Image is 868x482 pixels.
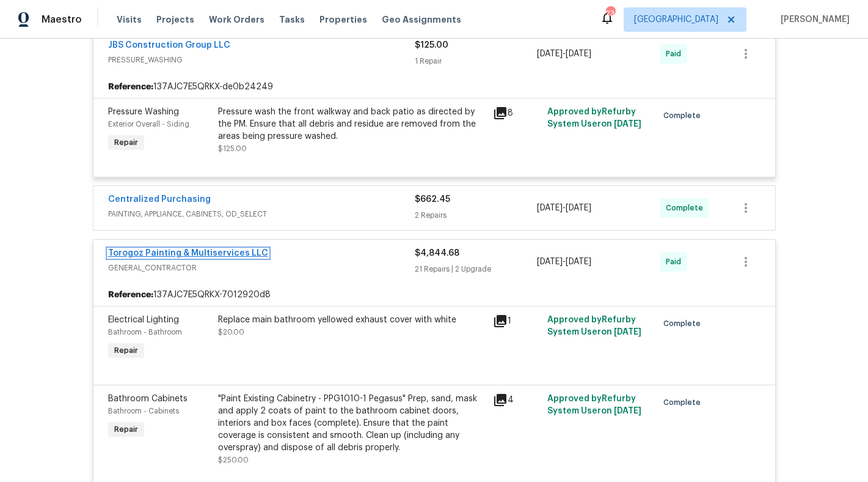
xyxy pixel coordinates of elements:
span: [DATE] [537,204,563,212]
span: [GEOGRAPHIC_DATA] [634,13,718,26]
span: Geo Assignments [382,13,461,26]
div: 137AJC7E5QRKX-de0b24249 [93,76,775,98]
div: 2 Repairs [415,209,538,221]
span: $4,844.68 [415,249,459,258]
span: Paid [666,48,686,60]
span: [DATE] [566,258,591,266]
div: 23 [606,7,615,20]
span: [DATE] [566,204,591,212]
div: 4 [493,393,541,407]
span: Complete [663,396,706,409]
span: - [537,202,591,214]
span: Paid [666,256,686,268]
div: 137AJC7E5QRKX-7012920d8 [93,284,775,306]
span: PRESSURE_WASHING [108,54,415,66]
span: Complete [663,109,706,122]
a: Centralized Purchasing [108,195,211,204]
span: Approved by Refurby System User on [547,395,641,415]
span: Electrical Lighting [108,316,179,324]
span: [DATE] [614,328,641,336]
span: $125.00 [415,41,448,50]
b: Reference: [108,81,153,93]
span: Bathroom - Cabinets [108,407,179,415]
a: JBS Construction Group LLC [108,41,230,50]
span: [DATE] [537,258,563,266]
span: Approved by Refurby System User on [547,108,641,128]
span: Complete [666,202,708,214]
span: - [537,256,591,268]
span: Repair [109,136,143,149]
span: Repair [109,344,143,357]
span: Tasks [279,15,305,24]
span: Bathroom - Bathroom [108,328,182,336]
span: PAINTING, APPLIANCE, CABINETS, OD_SELECT [108,208,415,220]
span: Maestro [42,13,82,26]
a: Torogoz Painting & Multiservices LLC [108,249,268,258]
b: Reference: [108,289,153,301]
div: 1 [493,314,541,328]
span: [DATE] [566,50,591,58]
div: 21 Repairs | 2 Upgrade [415,263,538,275]
span: [DATE] [537,50,563,58]
span: - [537,48,591,60]
span: Pressure Washing [108,108,179,116]
span: Bathroom Cabinets [108,395,188,403]
span: GENERAL_CONTRACTOR [108,262,415,274]
span: Repair [109,423,143,436]
span: Approved by Refurby System User on [547,316,641,336]
div: "Paint Existing Cabinetry - PPG1010-1 Pegasus" Prep, sand, mask and apply 2 coats of paint to the... [218,393,486,454]
span: $250.00 [218,456,249,464]
span: Visits [117,13,142,26]
span: Complete [663,317,706,330]
span: [DATE] [614,407,641,415]
span: $662.45 [415,195,450,204]
span: Exterior Overall - Siding [108,120,189,128]
span: [DATE] [614,120,641,128]
div: Pressure wash the front walkway and back patio as directed by the PM. Ensure that all debris and ... [218,106,486,143]
div: 1 Repair [415,55,538,67]
span: [PERSON_NAME] [776,13,850,26]
div: 8 [493,106,541,120]
span: $20.00 [218,328,244,336]
span: Work Orders [209,13,264,26]
span: Properties [319,13,367,26]
span: $125.00 [218,145,247,152]
div: Replace main bathroom yellowed exhaust cover with white [218,314,486,326]
span: Projects [156,13,194,26]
